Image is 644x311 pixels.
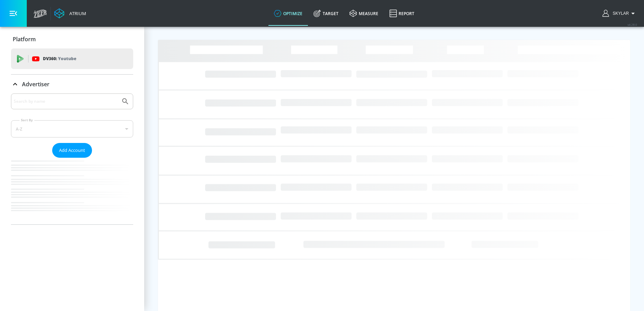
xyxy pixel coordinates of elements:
[67,10,86,16] div: Atrium
[59,146,85,154] span: Add Account
[268,1,308,26] a: optimize
[14,97,118,106] input: Search by name
[344,1,384,26] a: measure
[11,93,133,224] div: Advertiser
[11,158,133,224] nav: list of Advertiser
[628,23,637,26] span: v 4.28.0
[602,9,637,18] button: Skylar
[11,30,133,49] div: Platform
[610,11,629,16] span: login as: skylar.britton@zefr.com
[11,48,133,69] div: DV360: Youtube
[20,118,34,122] label: Sort By
[11,75,133,94] div: Advertiser
[43,55,76,63] p: DV360:
[13,35,36,43] p: Platform
[384,1,420,26] a: Report
[11,120,133,137] div: A-Z
[52,143,92,158] button: Add Account
[22,80,49,88] p: Advertiser
[58,55,76,62] p: Youtube
[308,1,344,26] a: Target
[54,8,86,19] a: Atrium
